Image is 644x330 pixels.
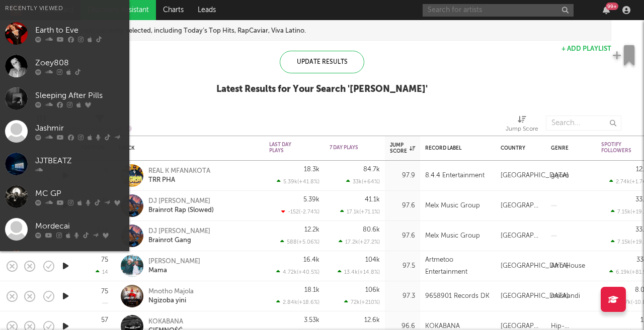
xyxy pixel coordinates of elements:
[425,230,480,242] div: Melx Music Group
[501,145,536,151] div: Country
[365,196,380,203] div: 41.1k
[304,317,319,323] div: 3.53k
[35,25,124,37] div: Earth to Eve
[390,230,415,242] div: 97.6
[304,227,319,233] div: 12.2k
[35,123,124,135] div: Jashmir
[35,57,124,69] div: Zoey808
[148,257,200,266] div: [PERSON_NAME]
[148,287,194,305] a: Mnotho MajolaNgizoba yini
[303,257,319,263] div: 16.4k
[425,200,480,212] div: Melx Music Group
[425,170,485,182] div: 8.4.4 Entertainment
[280,239,319,245] div: 588 ( +5.06 % )
[35,90,124,102] div: Sleeping After Pills
[148,167,210,176] div: REAL K MFANAKOTA
[365,257,380,263] div: 104k
[276,299,319,305] div: 2.84k ( +18.6 % )
[346,178,380,185] div: 33k ( +64 % )
[303,196,319,203] div: 5.39k
[45,20,611,40] input: 52,759 playlists currently selected, including Today’s Top Hits, RapCaviar, Viva Latino.
[277,178,319,185] div: 5.39k ( +41.8 % )
[148,197,214,215] a: DJ [PERSON_NAME]Brainrot Rap (Slowed)
[269,142,304,154] div: Last Day Plays
[344,299,380,305] div: 72k ( +210 % )
[101,317,108,323] div: 57
[423,4,574,17] input: Search for artists
[390,260,415,272] div: 97.5
[551,260,585,272] div: Afro House
[148,296,194,305] div: Ngizoba yini
[365,287,380,293] div: 106k
[363,227,380,233] div: 80.6k
[148,227,210,236] div: DJ [PERSON_NAME]
[551,145,586,151] div: Genre
[216,83,428,95] div: Latest Results for Your Search ' [PERSON_NAME] '
[35,221,124,233] div: Mordecai
[390,142,415,154] div: Jump Score
[148,167,210,185] a: REAL K MFANAKOTATRR PHA
[390,200,415,212] div: 97.6
[603,6,610,14] button: 99+
[148,176,210,185] div: TRR PHA
[561,46,611,52] button: + Add Playlist
[501,200,541,212] div: [GEOGRAPHIC_DATA]
[340,208,380,215] div: 17.1k ( +71.1 % )
[280,51,364,73] div: Update Results
[148,266,200,275] div: Mama
[35,188,124,200] div: MC GP
[506,111,538,140] div: Jump Score
[148,257,200,275] a: [PERSON_NAME]Mama
[148,236,210,245] div: Brainrot Gang
[148,227,210,245] a: DJ [PERSON_NAME]Brainrot Gang
[390,290,415,302] div: 97.3
[501,260,569,272] div: [GEOGRAPHIC_DATA]
[501,290,569,302] div: [GEOGRAPHIC_DATA]
[425,145,486,151] div: Record Label
[118,145,254,151] div: Track
[606,3,618,10] div: 99 +
[101,288,108,295] div: 75
[148,287,194,296] div: Mnotho Majola
[601,142,636,154] div: Spotify Followers
[501,230,541,242] div: [GEOGRAPHIC_DATA]
[276,269,319,275] div: 4.72k ( +40.5 % )
[281,208,319,215] div: -152 ( -2.74 % )
[148,317,183,326] div: KOKABANA
[5,3,124,15] div: Recently Viewed
[546,116,621,131] input: Search...
[338,269,380,275] div: 13.4k ( +14.8 % )
[501,170,569,182] div: [GEOGRAPHIC_DATA]
[339,239,380,245] div: 17.2k ( +27.2 % )
[35,155,124,167] div: JJTBEATZ
[425,290,490,302] div: 9658901 Records DK
[506,123,538,135] div: Jump Score
[304,287,319,293] div: 18.1k
[363,166,380,173] div: 84.7k
[551,290,580,302] div: maskandi
[304,166,319,173] div: 18.3k
[425,254,491,278] div: Artmetoo Entertainment
[148,197,214,206] div: DJ [PERSON_NAME]
[148,206,214,215] div: Brainrot Rap (Slowed)
[330,145,365,151] div: 7 Day Plays
[390,170,415,182] div: 97.9
[551,170,569,182] div: gqom
[101,257,108,263] div: 75
[96,269,108,275] div: 14
[364,317,380,323] div: 12.6k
